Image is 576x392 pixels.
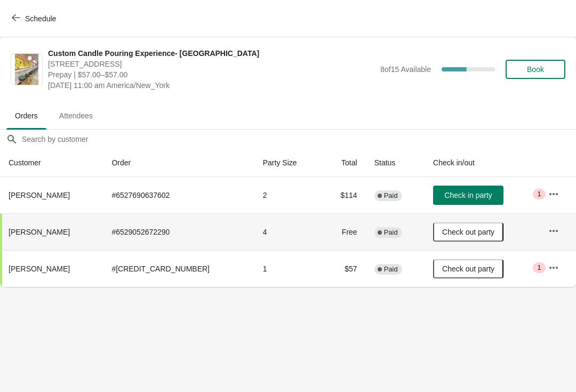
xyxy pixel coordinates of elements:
[25,14,56,23] span: Schedule
[366,149,425,177] th: Status
[15,54,38,85] img: Custom Candle Pouring Experience- Delray Beach
[6,106,46,125] span: Orders
[384,265,398,274] span: Paid
[537,263,541,272] span: 1
[442,228,494,236] span: Check out party
[433,186,503,205] button: Check in party
[322,250,366,287] td: $57
[442,265,494,273] span: Check out party
[5,9,65,28] button: Schedule
[254,177,322,213] td: 2
[444,191,492,199] span: Check in party
[48,59,375,69] span: [STREET_ADDRESS]
[48,80,375,91] span: [DATE] 11:00 am America/New_York
[254,149,322,177] th: Party Size
[9,191,70,199] span: [PERSON_NAME]
[322,177,366,213] td: $114
[48,48,375,59] span: Custom Candle Pouring Experience- [GEOGRAPHIC_DATA]
[103,177,254,213] td: # 6527690637602
[537,190,541,198] span: 1
[380,65,431,74] span: 8 of 15 Available
[433,259,503,278] button: Check out party
[103,149,254,177] th: Order
[506,60,565,79] button: Book
[103,213,254,250] td: # 6529052672290
[384,191,398,200] span: Paid
[9,228,70,236] span: [PERSON_NAME]
[433,222,503,242] button: Check out party
[254,250,322,287] td: 1
[527,65,544,74] span: Book
[254,213,322,250] td: 4
[322,149,366,177] th: Total
[425,149,540,177] th: Check in/out
[384,228,398,237] span: Paid
[103,250,254,287] td: # [CREDIT_CARD_NUMBER]
[9,265,70,273] span: [PERSON_NAME]
[322,213,366,250] td: Free
[51,106,101,125] span: Attendees
[21,130,576,149] input: Search by customer
[48,69,375,80] span: Prepay | $57.00–$57.00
